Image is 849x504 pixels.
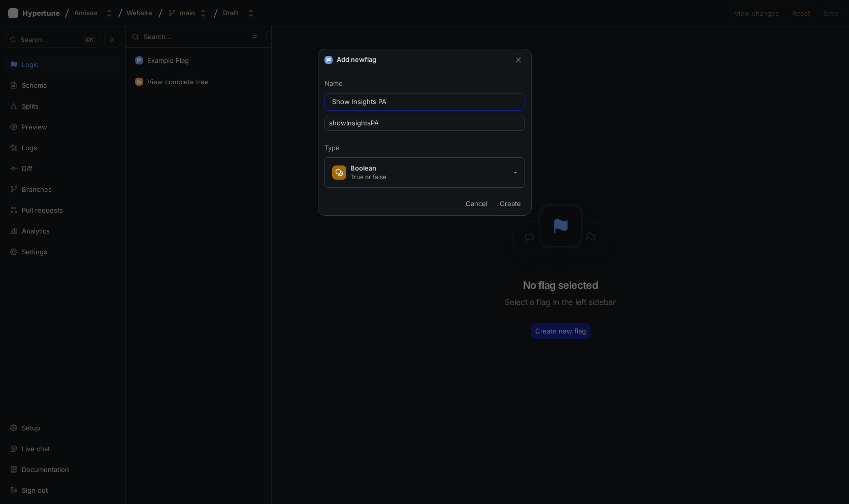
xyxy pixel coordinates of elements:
button: Create [496,196,525,211]
div: True or false [350,173,386,181]
p: Name [324,79,525,89]
p: Add new flag [337,55,376,65]
div: Boolean [350,164,386,173]
button: Cancel [462,196,492,211]
span: Cancel [466,200,487,207]
span: Create [500,200,521,207]
input: Enter a name for this flag [332,97,517,107]
button: BooleanTrue or false [324,157,525,188]
p: Type [324,143,525,153]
